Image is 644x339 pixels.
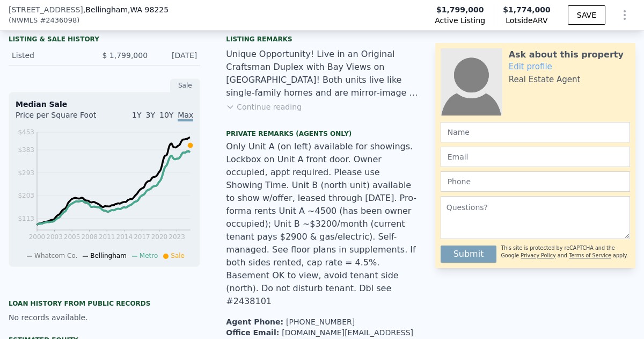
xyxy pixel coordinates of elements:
div: Listed [12,50,93,61]
button: Submit [441,246,497,263]
tspan: 2023 [169,233,186,241]
span: Whatcom Co. [34,252,77,259]
tspan: $293 [18,169,34,177]
span: $1,774,000 [503,5,551,14]
div: Median Sale [16,99,193,110]
tspan: 2014 [116,233,133,241]
span: Max [178,111,193,121]
div: Loan history from public records [9,299,200,308]
div: Unique Opportunity! Live in an Original Craftsman Duplex with Bay Views on [GEOGRAPHIC_DATA]! Bot... [226,48,418,99]
span: Office Email: [226,328,282,337]
span: # 2436098 [40,15,77,26]
span: $ 1,799,000 [102,51,148,60]
tspan: 2020 [151,233,168,241]
tspan: $383 [18,146,34,154]
div: No records available. [9,312,200,323]
span: 3Y [146,111,155,119]
span: Only Unit A (on left) available for showings. Lockbox on Unit A front door. Owner occupied, appt ... [226,141,416,306]
span: , Bellingham [83,4,169,15]
tspan: 2000 [29,233,46,241]
li: [PHONE_NUMBER] [226,316,418,327]
input: Email [441,147,630,167]
div: Listing remarks [226,35,418,44]
button: SAVE [568,5,605,25]
tspan: 2005 [64,233,80,241]
tspan: 2011 [99,233,115,241]
input: Name [441,122,630,142]
span: NWMLS [11,15,38,26]
span: Active Listing [435,15,485,26]
span: Sale [171,252,185,259]
span: 1Y [132,111,141,119]
a: Privacy Policy [521,253,555,258]
input: Phone [441,171,630,192]
div: Real Estate Agent [509,74,581,85]
span: Lotside ARV [503,15,551,26]
span: $1,799,000 [436,4,484,15]
a: Edit profile [509,62,552,71]
tspan: $113 [18,215,34,222]
span: Bellingham [90,252,127,259]
div: LISTING & SALE HISTORY [9,35,200,46]
div: Sale [170,78,200,92]
button: Continue reading [226,102,302,112]
tspan: $203 [18,192,34,200]
button: Show Options [614,4,635,26]
div: Price per Square Foot [16,110,105,127]
div: Ask about this property [509,48,624,61]
tspan: 2017 [134,233,150,241]
tspan: 2003 [46,233,63,241]
span: Metro [140,252,158,259]
span: [STREET_ADDRESS] [9,4,83,15]
tspan: $453 [18,128,34,136]
div: Private Remarks (Agents Only) [226,129,418,140]
div: ( ) [9,15,79,26]
div: [DATE] [156,50,197,61]
a: Terms of Service [569,253,611,258]
div: This site is protected by reCAPTCHA and the Google and apply. [501,241,630,263]
tspan: 2008 [82,233,98,241]
span: , WA 98225 [128,5,169,14]
span: Agent Phone: [226,318,286,326]
span: 10Y [159,111,173,119]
